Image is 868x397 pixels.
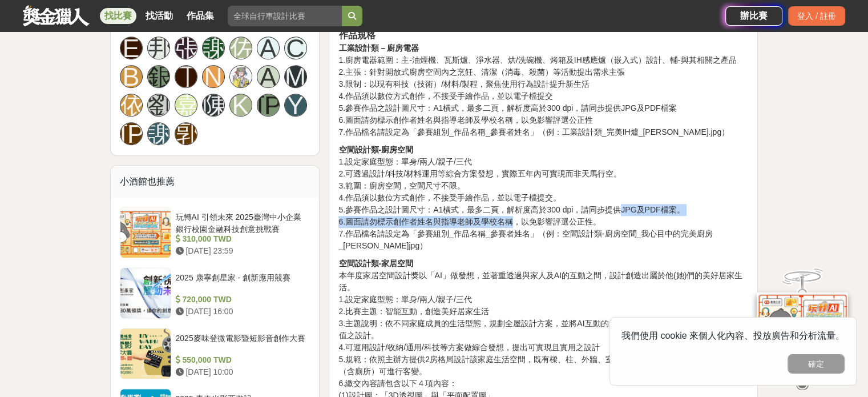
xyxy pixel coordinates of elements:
[111,166,320,198] div: 小酒館也推薦
[175,37,197,59] a: 張
[338,30,375,40] strong: 作品規格
[202,37,225,59] a: 謝
[257,65,280,88] a: A
[176,272,306,294] div: 2025 康寧創星家 - 創新應用競賽
[176,233,306,245] div: 310,000 TWD
[175,122,197,145] a: 郭
[202,94,225,117] a: 陳
[338,145,413,154] strong: 空間設計類-廚房空間
[284,37,307,59] a: C
[176,366,306,378] div: [DATE] 10:00
[175,65,197,88] a: 丁
[147,122,170,145] a: 謝
[229,65,252,88] a: Avatar
[141,8,177,24] a: 找活動
[147,37,170,59] a: 邦
[175,94,197,117] a: 嘉
[120,94,143,117] a: 依
[120,267,310,319] a: 2025 康寧創星家 - 創新應用競賽 720,000 TWD [DATE] 16:00
[338,144,748,252] p: 1.設定家庭型態：單身/兩人/親子/三代 2.可透過設計/科技/材料運用等綜合方案發想，實際五年內可實現而非天馬行空。 3.範圍：廚房空間，空間尺寸不限。 4.作品須以數位方式創作，不接受手繪作...
[120,328,310,379] a: 2025麥味登微電影暨短影音創作大賽 550,000 TWD [DATE] 10:00
[284,94,307,117] a: Y
[284,65,307,88] a: M
[229,94,252,117] a: K
[120,122,143,145] a: [PERSON_NAME]
[182,8,219,24] a: 作品集
[202,65,225,88] a: N
[176,354,306,366] div: 550,000 TWD
[338,43,418,53] strong: 工業設計類－廚房電器
[147,94,170,117] a: 劉
[230,66,252,87] img: Avatar
[176,245,306,257] div: [DATE] 23:59
[120,65,143,88] a: B
[788,354,845,374] button: 確定
[257,94,280,117] a: [PERSON_NAME]
[176,332,306,354] div: 2025麥味登微電影暨短影音創作大賽
[757,292,848,368] img: d2146d9a-e6f6-4337-9592-8cefde37ba6b.png
[621,331,845,340] span: 我們使用 cookie 來個人化內容、投放廣告和分析流量。
[176,294,306,306] div: 720,000 TWD
[120,37,143,59] a: E
[228,6,342,26] input: 全球自行車設計比賽
[229,37,252,59] a: 佐
[788,6,845,26] div: 登入 / 註冊
[257,37,280,59] a: A
[100,8,136,24] a: 找比賽
[338,259,413,268] strong: 空間設計類-家居空間
[176,211,306,233] div: 玩轉AI 引領未來 2025臺灣中小企業銀行校園金融科技創意挑戰賽
[176,306,306,318] div: [DATE] 16:00
[338,29,748,138] p: 1.廚房電器範圍：主-油煙機、瓦斯爐、淨水器、烘/洗碗機、烤箱及IH感應爐（嵌入式）設計、輔-與其相關之產品 2.主張：針對開放式廚房空間內之烹飪、清潔（消毒、殺菌）等活動提出需求主張 3.限制...
[120,207,310,258] a: 玩轉AI 引領未來 2025臺灣中小企業銀行校園金融科技創意挑戰賽 310,000 TWD [DATE] 23:59
[147,65,170,88] a: 銀
[725,6,782,26] a: 辦比賽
